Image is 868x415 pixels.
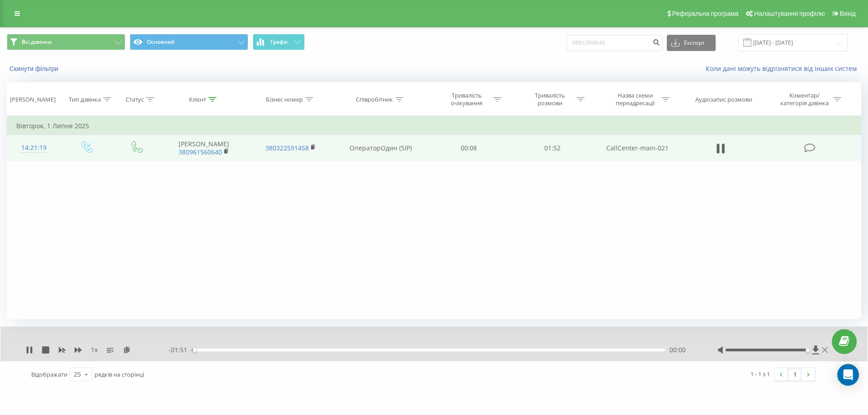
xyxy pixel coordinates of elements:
[22,38,52,46] span: Всі дзвінки
[74,370,81,379] div: 25
[806,348,809,352] div: Accessibility label
[356,96,393,103] div: Співробітник
[706,64,861,73] a: Коли дані можуть відрізнятися вiд інших систем
[611,92,659,107] div: Назва схеми переадресації
[253,34,305,50] button: Графік
[334,135,427,161] td: ОператорОдин (SIP)
[788,368,802,381] a: 1
[10,96,56,103] div: [PERSON_NAME]
[7,34,125,50] button: Всі дзвінки
[193,348,196,352] div: Accessibility label
[160,135,247,161] td: [PERSON_NAME]
[31,370,67,378] span: Відображати
[169,345,192,354] span: - 01:51
[510,135,594,161] td: 01:52
[695,96,752,103] div: Аудіозапис розмови
[672,10,739,17] span: Реферальна програма
[443,92,491,107] div: Тривалість очікування
[427,135,510,161] td: 00:08
[750,369,770,378] div: 1 - 1 з 1
[837,364,859,386] div: Open Intercom Messenger
[91,345,98,354] span: 1 x
[526,92,574,107] div: Тривалість розмови
[778,92,831,107] div: Коментар/категорія дзвінка
[189,96,206,103] div: Клієнт
[265,144,309,152] a: 380322591458
[7,65,63,73] button: Скинути фільтри
[94,370,144,378] span: рядків на сторінці
[754,10,825,17] span: Налаштування профілю
[270,39,288,45] span: Графік
[16,139,52,157] div: 14:21:19
[594,135,681,161] td: CallCenter-main-021
[179,148,222,156] a: 380961560640
[670,345,686,354] span: 00:00
[7,117,861,135] td: Вівторок, 1 Липня 2025
[667,35,716,51] button: Експорт
[266,96,303,103] div: Бізнес номер
[840,10,856,17] span: Вихід
[69,96,101,103] div: Тип дзвінка
[130,34,248,50] button: Основний
[126,96,144,103] div: Статус
[566,35,662,51] input: Пошук за номером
